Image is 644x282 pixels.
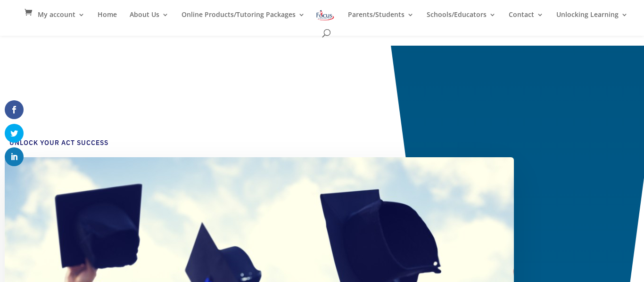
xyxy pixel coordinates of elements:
a: Unlocking Learning [556,11,628,27]
a: Online Products/Tutoring Packages [182,11,305,27]
h4: Unlock Your ACT Success [9,138,500,153]
img: Focus on Learning [315,8,335,22]
a: My account [38,11,85,27]
a: Contact [509,11,544,27]
a: Parents/Students [348,11,414,27]
a: Schools/Educators [427,11,496,27]
a: About Us [130,11,169,27]
a: Home [98,11,117,27]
